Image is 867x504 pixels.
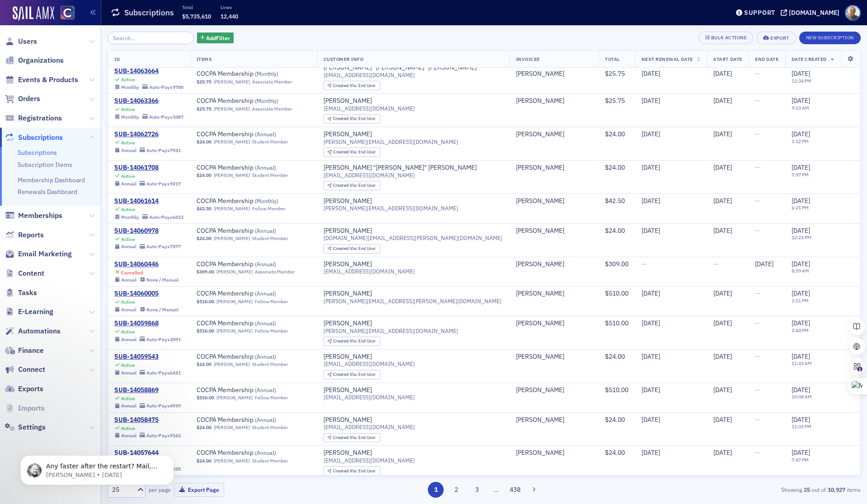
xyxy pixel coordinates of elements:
span: Finance [18,346,44,356]
a: E-Learning [5,307,53,317]
a: Subscriptions [18,148,57,157]
a: Imports [5,403,45,413]
span: Content [18,268,44,278]
a: Events & Products [5,75,78,85]
a: Finance [5,346,44,356]
a: View Homepage [54,6,75,21]
span: Tasks [18,288,37,298]
a: Connect [5,365,45,375]
span: Memberships [18,211,62,221]
a: Settings [5,422,46,432]
span: Reports [18,230,44,240]
a: Subscription Items [18,161,72,169]
a: Reports [5,230,44,240]
span: Organizations [18,55,64,65]
a: Tasks [5,288,37,298]
span: Any faster after the restart? Mail, Messages, and Photos seem high but I don't think that is too ... [39,26,151,114]
span: Events & Products [18,75,78,85]
a: Subscriptions [5,133,63,143]
a: Renewals Dashboard [18,188,77,196]
span: Orders [18,94,40,104]
a: Registrations [5,113,62,123]
span: Registrations [18,113,62,123]
a: Organizations [5,55,64,65]
span: Automations [18,326,61,336]
a: Content [5,268,44,278]
span: Exports [18,384,43,394]
a: Memberships [5,211,62,221]
span: Connect [18,365,45,375]
img: SailAMX [61,6,75,20]
img: SailAMX [13,6,54,21]
iframe: Intercom notifications message [7,436,187,499]
span: Subscriptions [18,133,63,143]
a: Orders [5,94,40,104]
span: Imports [18,403,45,413]
span: Users [18,37,37,46]
a: Exports [5,384,43,394]
a: Automations [5,326,61,336]
a: Email Marketing [5,249,72,259]
p: Message from Aidan, sent 5d ago [39,35,156,43]
span: E-Learning [18,307,53,317]
a: Users [5,37,37,46]
span: Email Marketing [18,249,72,259]
span: Settings [18,422,46,432]
a: Membership Dashboard [18,176,85,184]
